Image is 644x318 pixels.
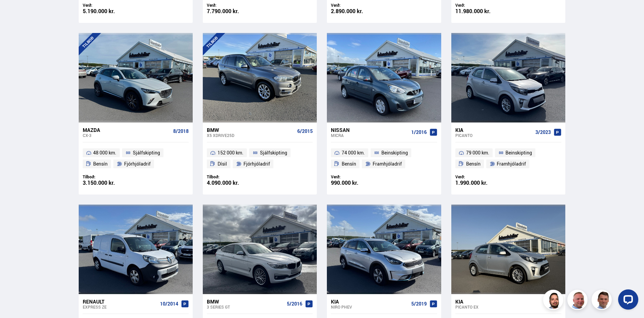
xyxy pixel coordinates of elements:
[455,8,508,14] div: 11.980.000 kr.
[218,160,227,168] span: Dísil
[613,287,641,315] iframe: LiveChat chat widget
[497,160,526,168] span: Framhjóladrif
[93,160,108,168] span: Bensín
[455,174,508,179] div: Verð:
[83,180,136,186] div: 3.150.000 kr.
[83,174,136,179] div: Tilboð:
[93,149,116,157] span: 48 000 km.
[207,174,260,179] div: Tilboð:
[207,127,295,133] div: BMW
[331,298,408,305] div: Kia
[505,149,532,157] span: Beinskipting
[331,305,408,309] div: Niro PHEV
[455,127,533,133] div: Kia
[160,301,178,307] span: 10/2014
[455,133,533,138] div: Picanto
[455,180,508,186] div: 1.990.000 kr.
[544,291,564,311] img: nhp88E3Fdnt1Opn2.png
[79,122,193,195] a: Mazda CX-3 8/2018 48 000 km. Sjálfskipting Bensín Fjórhjóladrif Tilboð: 3.150.000 kr.
[173,129,189,134] span: 8/2018
[568,291,589,311] img: siFngHWaQ9KaOqBr.png
[455,3,508,8] div: Verð:
[331,174,384,179] div: Verð:
[83,3,136,8] div: Verð:
[411,130,427,135] span: 1/2016
[83,298,157,305] div: Renault
[243,160,270,168] span: Fjórhjóladrif
[331,127,408,133] div: Nissan
[260,149,287,157] span: Sjálfskipting
[342,160,356,168] span: Bensín
[466,160,481,168] span: Bensín
[83,133,171,138] div: CX-3
[327,122,441,195] a: Nissan Micra 1/2016 74 000 km. Beinskipting Bensín Framhjóladrif Verð: 990.000 kr.
[451,122,565,195] a: Kia Picanto 3/2023 79 000 km. Beinskipting Bensín Framhjóladrif Verð: 1.990.000 kr.
[331,133,408,138] div: Micra
[207,133,295,138] div: X5 XDRIVE25D
[207,8,260,14] div: 7.790.000 kr.
[207,305,284,309] div: 3 series GT
[133,149,160,157] span: Sjálfskipting
[373,160,402,168] span: Framhjóladrif
[331,180,384,186] div: 990.000 kr.
[455,298,543,305] div: Kia
[83,305,157,309] div: Express ZE
[207,180,260,186] div: 4.090.000 kr.
[331,3,384,8] div: Verð:
[381,149,408,157] span: Beinskipting
[331,8,384,14] div: 2.890.000 kr.
[297,129,313,134] span: 6/2015
[411,301,427,307] span: 5/2019
[83,127,171,133] div: Mazda
[342,149,365,157] span: 74 000 km.
[535,130,551,135] span: 3/2023
[218,149,243,157] span: 152 000 km.
[455,305,543,309] div: Picanto EX
[83,8,136,14] div: 5.190.000 kr.
[207,3,260,8] div: Verð:
[593,291,613,311] img: FbJEzSuNWCJXmdc-.webp
[203,122,317,195] a: BMW X5 XDRIVE25D 6/2015 152 000 km. Sjálfskipting Dísil Fjórhjóladrif Tilboð: 4.090.000 kr.
[124,160,151,168] span: Fjórhjóladrif
[287,301,302,307] span: 5/2016
[466,149,489,157] span: 79 000 km.
[207,298,284,305] div: BMW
